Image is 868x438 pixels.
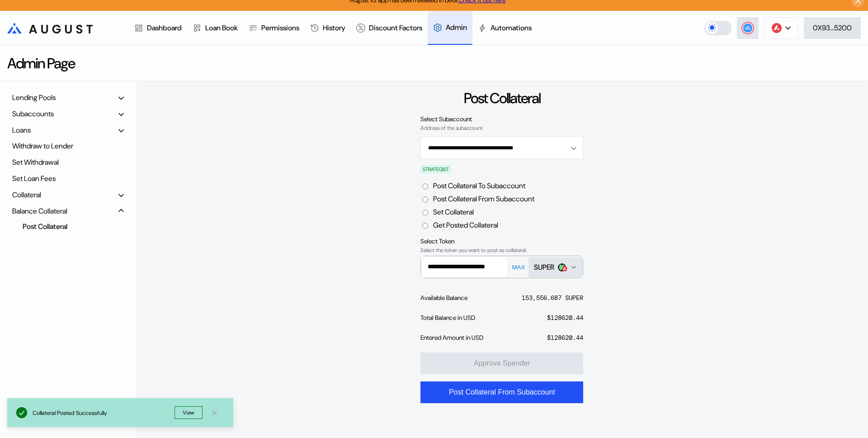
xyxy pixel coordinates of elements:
[433,220,498,230] label: Get Posted Collateral
[772,23,782,33] img: chain logo
[420,125,583,131] div: Address of the subaccount.
[433,181,525,190] label: Post Collateral To Subaccount
[547,314,583,322] div: $ 128620.44
[472,11,537,45] a: Automations
[12,125,31,135] div: Loans
[534,262,554,272] div: SUPER
[12,206,67,216] div: Balance Collateral
[12,190,41,200] div: Collateral
[420,381,583,403] button: Post Collateral From Subaccount
[420,237,583,245] div: Select Token
[351,11,428,45] a: Discount Factors
[147,23,182,33] div: Dashboard
[33,409,175,417] div: Collateral Posted Successfully
[369,23,422,33] div: Discount Factors
[129,11,187,45] a: Dashboard
[9,171,127,186] div: Set Loan Fees
[323,23,345,33] div: History
[528,257,583,277] button: Open menu for selecting token for payment
[305,11,351,45] a: History
[420,294,467,302] div: Available Balance
[433,194,534,204] label: Post Collateral From Subaccount
[18,220,111,233] div: Post Collateral
[7,54,75,73] div: Admin Page
[491,23,532,33] div: Automations
[562,266,567,271] img: svg%3e
[433,207,474,217] label: Set Collateral
[12,109,54,119] div: Subaccounts
[509,263,528,271] button: MAX
[187,11,243,45] a: Loan Book
[558,263,566,271] img: SV-Logo-200x200.png
[9,155,127,169] div: Set Withdrawal
[420,314,475,322] div: Total Balance in USD
[428,11,472,45] a: Admin
[420,115,583,123] div: Select Subaccount
[464,89,540,108] div: Post Collateral
[522,294,583,302] div: 153,556.687 SUPER
[420,137,583,159] button: Open menu
[205,23,238,33] div: Loan Book
[764,17,798,39] button: chain logo
[813,23,852,33] div: 0X93...5200
[175,406,203,419] button: View
[420,333,483,342] div: Entered Amount in USD
[261,23,299,33] div: Permissions
[446,23,467,32] div: Admin
[420,352,583,374] button: Approve Spender
[420,165,451,174] div: STRATEGIST
[12,93,56,102] div: Lending Pools
[420,247,583,253] div: Select the token you want to post as collateral.
[804,17,861,39] button: 0X93...5200
[243,11,305,45] a: Permissions
[9,139,127,153] div: Withdraw to Lender
[547,333,583,342] div: $ 128620.44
